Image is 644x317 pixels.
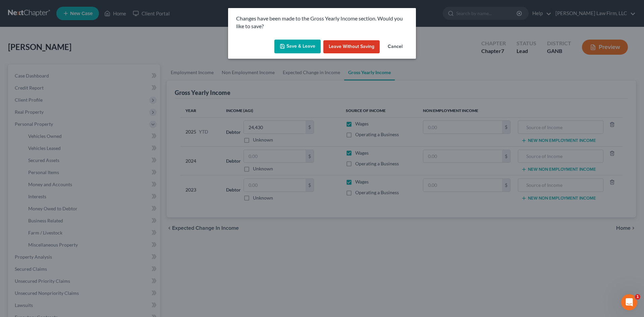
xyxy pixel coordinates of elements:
iframe: Intercom live chat [621,294,637,310]
button: Cancel [382,40,408,54]
span: 1 [635,294,640,300]
button: Save & Leave [274,40,321,54]
p: Changes have been made to the Gross Yearly Income section. Would you like to save? [236,15,408,30]
button: Leave without Saving [323,40,380,54]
